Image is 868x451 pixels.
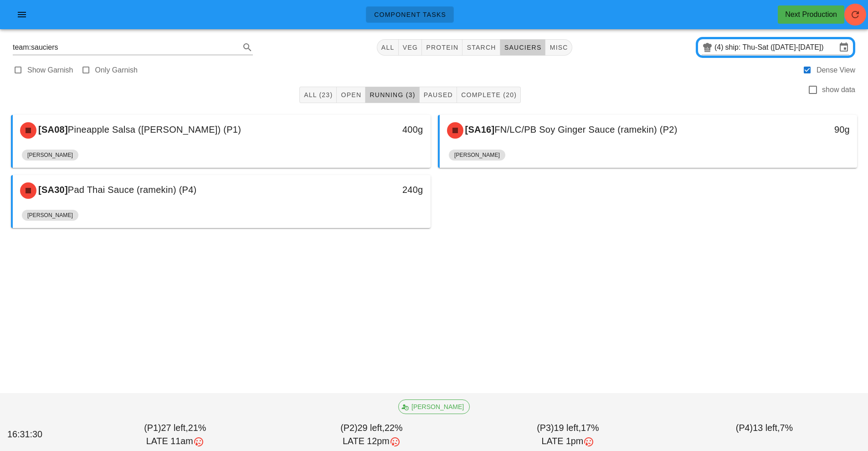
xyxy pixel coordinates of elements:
button: starch [462,39,500,56]
button: Running (3) [365,87,419,103]
button: sauciers [500,39,546,56]
div: Next Production [785,9,837,20]
div: 400g [330,122,423,137]
span: [PERSON_NAME] [27,150,73,161]
button: misc [545,39,572,56]
span: veg [402,44,418,51]
a: Component Tasks [366,6,454,23]
span: Pineapple Salsa ([PERSON_NAME]) (P1) [68,124,241,135]
span: starch [466,44,496,51]
span: FN/LC/PB Soy Ginger Sauce (ramekin) (P2) [494,124,677,135]
span: [PERSON_NAME] [454,150,500,161]
span: Complete (20) [461,91,517,98]
button: Complete (20) [457,87,521,103]
label: Show Garnish [27,66,73,75]
span: All (23) [303,91,333,98]
span: Pad Thai Sauce (ramekin) (P4) [68,185,197,195]
span: protein [426,44,458,51]
button: All [377,39,399,56]
span: All [381,44,395,51]
label: show data [822,85,855,94]
button: Paused [420,87,457,103]
button: protein [422,39,462,56]
span: [SA08] [36,124,68,135]
span: Component Tasks [374,11,446,18]
label: Only Garnish [95,66,138,75]
span: Paused [423,91,453,98]
span: [PERSON_NAME] [27,210,73,221]
span: misc [549,44,568,51]
button: All (23) [299,87,337,103]
div: 90g [757,122,850,137]
button: Open [337,87,365,103]
button: veg [399,39,422,56]
span: sauciers [504,44,542,51]
span: Running (3) [369,91,415,98]
div: (4) [714,43,725,52]
div: 240g [330,182,423,197]
span: [SA30] [36,185,68,195]
span: Open [340,91,361,98]
span: [SA16] [463,124,495,135]
label: Dense View [817,66,855,75]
